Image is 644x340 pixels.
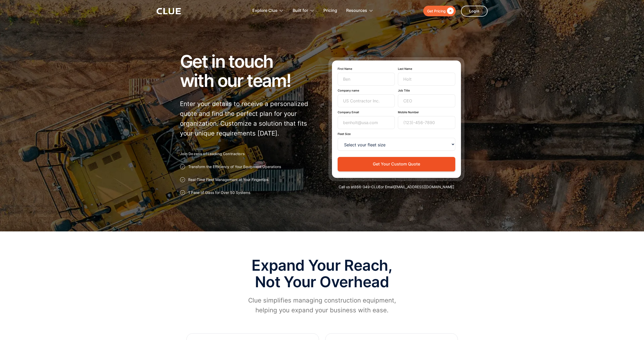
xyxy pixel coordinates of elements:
div:  [446,8,454,14]
a: [EMAIL_ADDRESS][DOMAIN_NAME] [394,185,454,189]
div: Built for [293,3,314,19]
label: Mobile Number [398,110,455,114]
p: Transform the Efficiency of Your Equipment Operations [188,164,281,169]
p: Real-Time Fleet Management at Your Fingertips [188,177,268,182]
div: Built for [293,3,308,19]
label: Last Name [398,67,455,71]
label: Company Email [338,110,395,114]
label: Job Title [398,89,455,92]
button: Get Your Custom Quote [338,157,455,171]
h1: Get in touch with our team! [180,52,316,90]
img: Approval checkmark icon [180,177,185,182]
div: Resources [346,3,373,19]
label: Fleet Size [338,132,455,136]
a: 866-349-CLUE [354,185,381,189]
div: Resources [346,3,367,19]
a: Login [461,6,488,17]
input: Ben [338,73,395,86]
div: Explore Clue [252,3,284,19]
img: Approval checkmark icon [180,190,185,195]
input: Holt [398,73,455,86]
label: First Name [338,67,395,71]
input: (123)-456-7890 [398,116,455,129]
input: US Contractor Inc. [338,94,395,107]
img: Approval checkmark icon [180,164,185,169]
input: benholt@usa.com [338,116,395,129]
p: 1 Pane of Glass for Over 50 Systems [188,190,250,195]
label: Company name [338,89,395,92]
h2: Join Dozens of Leading Contractors [180,151,316,156]
input: CEO [398,94,455,107]
a: Get Pricing [423,6,456,16]
p: Enter your details to receive a personalized quote and find the perfect plan for your organizatio... [180,99,316,138]
div: Explore Clue [252,3,277,19]
div: Call us at or Email [329,184,464,190]
div: Get Pricing [427,8,446,14]
p: Clue simplifies managing construction equipment, helping you expand your business with ease. [245,296,400,315]
h2: Expand Your Reach, Not Your Overhead [245,257,400,290]
a: Pricing [323,3,337,19]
